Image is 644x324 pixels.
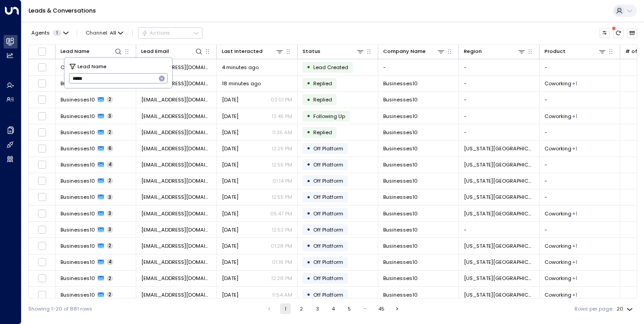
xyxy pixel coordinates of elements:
[328,303,339,314] button: Go to page 4
[138,27,203,38] div: Button group with a nested menu
[313,113,345,120] span: Following Up
[464,161,534,168] span: New York City
[38,128,47,137] span: Toggle select row
[464,242,534,250] span: New York City
[296,303,307,314] button: Go to page 2
[464,177,534,184] span: New York City
[107,162,113,168] span: 4
[307,175,311,187] div: •
[313,80,332,87] span: Replied
[572,145,577,152] div: Office
[344,303,354,314] button: Go to page 5
[545,275,571,282] span: Coworking
[545,242,571,250] span: Coworking
[540,222,620,237] td: -
[313,291,343,298] span: Off Platform
[78,62,107,70] span: Lead Name
[272,193,292,201] p: 12:55 PM
[540,92,620,108] td: -
[572,210,577,217] div: Office
[464,145,534,152] span: New York City
[38,112,47,121] span: Toggle select row
[383,242,418,250] span: Businesses10
[307,77,311,89] div: •
[313,258,343,266] span: Off Platform
[107,210,113,217] span: 3
[61,161,95,168] span: Businesses10
[222,210,238,217] span: Jun 17, 2025
[38,79,47,88] span: Toggle select row
[38,160,47,169] span: Toggle select row
[307,94,311,106] div: •
[61,210,95,217] span: Businesses10
[272,129,292,136] p: 11:35 AM
[28,28,71,38] button: Agents1
[141,129,212,136] span: support@businesses10.com
[617,303,635,315] div: 20
[307,110,311,122] div: •
[383,129,418,136] span: Businesses10
[272,226,292,233] p: 12:52 PM
[464,291,534,298] span: New York City
[272,145,292,152] p: 12:25 PM
[303,47,320,56] div: Status
[38,63,47,72] span: Toggle select row
[107,145,113,152] span: 6
[313,226,343,233] span: Off Platform
[141,210,212,217] span: support@businesses10.com
[383,291,418,298] span: Businesses10
[464,193,534,201] span: New York City
[383,96,418,103] span: Businesses10
[28,305,92,313] div: Showing 1-20 of 881 rows
[83,28,126,38] button: Channel:All
[142,30,170,36] div: Actions
[540,59,620,75] td: -
[141,177,212,184] span: support@businesses10.com
[110,30,116,36] span: All
[540,157,620,173] td: -
[313,64,348,71] span: Lead Created
[383,113,418,120] span: Businesses10
[141,161,212,168] span: support@businesses10.com
[307,126,311,138] div: •
[138,27,203,38] button: Actions
[272,161,292,168] p: 12:55 PM
[383,193,418,201] span: Businesses10
[383,275,418,282] span: Businesses10
[545,80,571,87] span: Coworking
[313,242,343,250] span: Off Platform
[107,243,113,249] span: 2
[61,242,95,250] span: Businesses10
[61,47,122,56] div: Lead Name
[107,113,113,119] span: 3
[307,223,311,236] div: •
[38,274,47,283] span: Toggle select row
[107,96,113,103] span: 2
[61,177,95,184] span: Businesses10
[141,275,212,282] span: support@businesses10.com
[307,61,311,73] div: •
[572,291,577,298] div: Office
[303,47,364,56] div: Status
[141,258,212,266] span: support@businesses10.com
[545,113,571,120] span: Coworking
[272,113,292,120] p: 12:45 PM
[313,129,332,136] span: Replied
[61,47,90,56] div: Lead Name
[464,258,534,266] span: New York City
[222,291,238,298] span: Jun 06, 2025
[307,142,311,154] div: •
[222,177,238,184] span: Jun 20, 2025
[307,207,311,219] div: •
[38,241,47,250] span: Toggle select row
[53,30,61,36] span: 1
[540,124,620,140] td: -
[459,76,540,92] td: -
[141,96,212,103] span: support@businesses10.com
[141,193,212,201] span: support@businesses10.com
[545,47,606,56] div: Product
[107,194,113,201] span: 3
[280,303,291,314] button: page 1
[107,129,113,136] span: 2
[107,259,113,265] span: 4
